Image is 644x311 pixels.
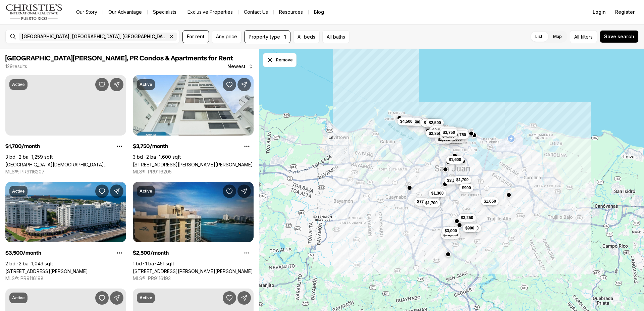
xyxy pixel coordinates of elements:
span: $1,700 [425,200,438,206]
button: Dismiss drawing [263,53,297,67]
button: For rent [182,30,209,43]
button: $1,300 [429,189,446,197]
button: $900 [463,224,477,232]
a: Our Advantage [103,7,147,17]
a: Exclusive Properties [182,7,238,17]
span: filters [581,33,593,40]
button: Newest [223,60,258,73]
span: $3,000 [445,228,457,234]
p: Active [140,82,152,87]
button: $1,600 [446,156,464,164]
span: $4,500 [400,119,413,124]
span: Save search [604,34,634,39]
button: Property type · 1 [244,30,290,43]
button: Save Property: 1016 PONCE DE LEON - PISOS DON MANUEL #3 [223,291,236,305]
a: 60 TAFT #5, SAN JUAN PR, 00907 [133,162,253,167]
button: Allfilters [570,30,597,43]
span: $2,100 [438,137,450,142]
a: 1 San Gerónimo CONDADO LAGOON VILLAS #414, SAN JUAN PR, 00907 [133,268,253,274]
a: Our Story [71,7,103,17]
label: Map [548,31,567,43]
button: All beds [293,30,320,43]
span: $900 [465,225,474,231]
button: $4,500 [439,126,457,135]
button: $3,500 [444,176,462,185]
button: Property options [240,246,254,260]
button: Share Property [110,291,123,305]
label: List [530,31,548,43]
button: $900 [459,184,474,192]
a: Specialists [148,7,182,17]
span: $1,700 [456,177,469,183]
span: $8,000 [453,130,466,135]
span: For rent [187,34,205,39]
span: All [574,33,579,40]
button: $3,750 [451,131,469,139]
span: $775 [417,199,426,204]
button: Share Property [237,185,251,198]
button: $4,950 [440,132,458,140]
button: $3,000 [442,227,460,235]
span: $3,000 [432,127,445,133]
button: $775 [414,198,429,206]
span: $2,850 [429,131,441,136]
button: Share Property [237,78,251,91]
button: Contact Us [238,7,273,17]
span: $1,700 [466,225,479,231]
span: $3,750 [443,130,455,135]
button: Share Property [110,185,123,198]
button: $6,250 [421,119,439,127]
span: Any price [216,34,237,39]
button: Property options [240,140,254,153]
span: [GEOGRAPHIC_DATA], [GEOGRAPHIC_DATA], [GEOGRAPHIC_DATA] [22,34,167,39]
button: Save Property: 1 San Gerónimo CONDADO LAGOON VILLAS #414 [223,185,236,198]
button: $3,750 [440,128,458,137]
button: $2,500 [426,119,444,127]
p: Active [12,295,25,301]
span: Register [615,9,635,15]
button: Share Property [110,78,123,91]
button: Register [611,5,639,19]
span: $1,600 [449,157,461,162]
a: Resources [274,7,308,17]
p: Active [140,295,152,301]
button: $3,000 [430,126,447,134]
p: Active [12,189,25,194]
button: $10,000 [441,231,461,239]
span: $3,750 [454,132,466,138]
a: 200 Ave Jesus T Pineiro 200 AVE. PINERO, SAN JUAN PR, 00918 [5,162,126,167]
button: $8,000 [451,128,469,137]
button: Any price [212,30,241,43]
button: Property options [113,246,126,260]
a: 100 DEL MUELLE, CAPITOLIO PLAZA AVE #3302, SAN JUAN PR, 00901 [5,268,88,274]
span: $1,650 [484,199,496,204]
button: $2,850 [426,129,444,138]
p: Active [140,189,152,194]
button: Save search [600,30,639,43]
span: Login [593,9,606,15]
button: $3,250 [458,214,476,222]
button: $1,650 [481,197,499,205]
button: Save Property: 200 Ave Jesus T Pineiro 200 AVE. PINERO [95,78,109,91]
span: $6,250 [424,120,436,125]
span: $4,950 [442,134,455,139]
button: Login [589,5,610,19]
button: $1,700 [423,199,440,207]
img: logo [5,4,63,20]
span: $3,500 [447,178,460,183]
span: [GEOGRAPHIC_DATA][PERSON_NAME], PR Condos & Apartments for Rent [5,55,233,62]
span: $10,000 [443,232,458,238]
span: Newest [227,64,246,69]
button: $1,700 [453,176,471,184]
span: $4,500 [442,128,454,133]
span: $900 [462,185,471,191]
span: $3,250 [461,215,473,220]
button: Save Property: 100 DEL MUELLE, CAPITOLIO PLAZA AVE #3302 [95,185,109,198]
p: Active [12,82,25,87]
button: $3,500 [405,118,423,126]
button: All baths [322,30,350,43]
span: $1,300 [431,191,444,196]
p: 129 results [5,64,27,69]
button: $2,100 [435,136,453,144]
